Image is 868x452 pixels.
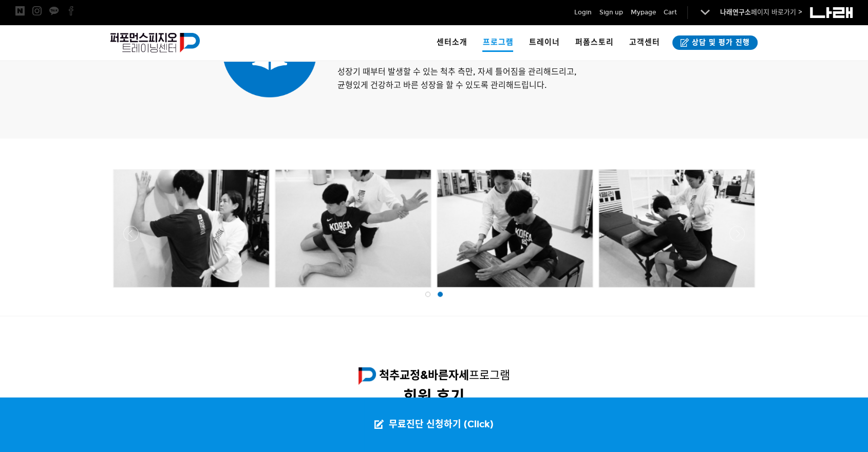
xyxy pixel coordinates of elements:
[428,25,475,61] a: 센터소개
[529,38,559,47] span: 트레이너
[720,8,802,16] a: 나래연구소페이지 바로가기 >
[469,368,510,382] span: 프로그램
[337,80,546,90] span: 균형있게 건강하고 바른 성장을 할 수 있도록 관리해드립니다.
[599,7,623,17] a: Sign up
[521,25,567,61] a: 트레이너
[475,25,521,61] a: 프로그램
[664,7,677,17] a: Cart
[629,38,659,47] span: 고객센터
[358,367,376,385] img: 50de1e0dd617f.png
[337,67,577,77] span: 성장기 때부터 발생할 수 있는 척추 측만, 자세 틀어짐을 관리해드리고,
[379,368,469,382] span: 척추교정&바른자세
[720,8,751,16] strong: 나래연구소
[574,7,592,17] a: Login
[337,53,665,63] span: 성장기 청소년의 척추 측만, 자세 틀어짐은 하게 됩니다.
[567,25,621,61] a: 퍼폼스토리
[621,25,667,61] a: 고객센터
[436,38,467,47] span: 센터소개
[403,387,465,406] strong: 회원 후기
[689,38,750,48] span: 상담 및 평가 진행
[481,53,622,63] strong: 성인이 되어서 많은 근골격계 질환을 유발
[575,38,613,47] span: 퍼폼스토리
[364,397,504,452] a: 무료진단 신청하기 (Click)
[482,34,513,52] span: 프로그램
[672,35,758,50] a: 상담 및 평가 진행
[631,7,656,17] a: Mypage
